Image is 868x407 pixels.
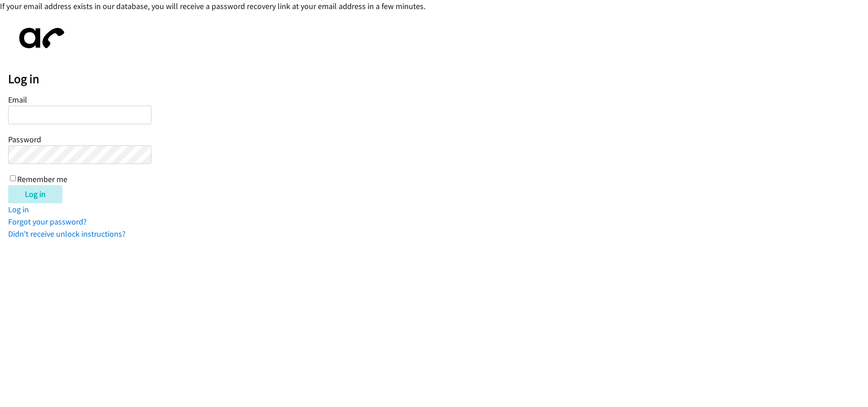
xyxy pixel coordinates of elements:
a: Didn't receive unlock instructions? [8,229,126,239]
a: Forgot your password? [8,216,87,227]
label: Email [8,94,27,105]
label: Remember me [17,174,67,184]
a: Log in [8,204,29,215]
img: aphone-8a226864a2ddd6a5e75d1ebefc011f4aa8f32683c2d82f3fb0802fe031f96514.svg [8,20,71,56]
label: Password [8,134,41,145]
h2: Log in [8,71,868,87]
input: Log in [8,185,62,203]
